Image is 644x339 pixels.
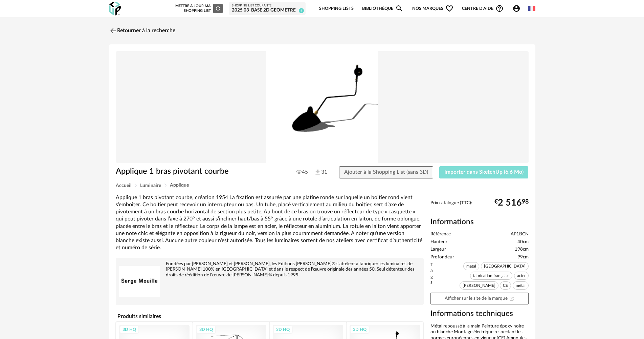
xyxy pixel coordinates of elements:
[463,262,479,270] span: metal
[116,194,424,252] div: Applique 1 bras pivotant courbe, création 1954 La fixation est assurée par une platine ronde sur ...
[170,183,189,188] span: Applique
[116,311,424,321] h4: Produits similaires
[116,183,529,188] div: Breadcrumb
[528,5,535,12] img: fr
[512,4,524,13] span: Account Circle icon
[509,296,514,300] span: Open In New icon
[119,261,160,302] img: brand logo
[470,272,512,280] span: fabrication française
[362,1,403,17] a: BibliothèqueMagnify icon
[319,1,354,17] a: Shopping Lists
[500,281,511,290] span: CE
[140,183,161,188] span: Luminaire
[517,254,529,260] span: 99cm
[412,1,453,17] span: Nos marques
[494,200,529,206] div: € 98
[512,4,520,13] span: Account Circle icon
[296,169,308,175] span: 45
[495,4,504,13] span: Help Circle Outline icon
[445,4,453,13] span: Heart Outline icon
[109,2,121,16] img: OXP
[430,200,529,213] div: Prix catalogue (TTC):
[109,23,175,38] a: Retourner à la recherche
[119,261,420,278] div: Fondées par [PERSON_NAME] et [PERSON_NAME], les Editions [PERSON_NAME]® s'attèlent à fabriquer le...
[430,231,451,237] span: Référence
[517,239,529,245] span: 40cm
[232,4,303,8] div: Shopping List courante
[430,239,447,245] span: Hauteur
[174,4,223,13] div: Mettre à jour ma Shopping List
[430,293,529,304] a: Afficher sur le site de la marqueOpen In New icon
[350,325,370,334] div: 3D HQ
[439,166,529,178] button: Importer dans SketchUp (6,6 Mo)
[430,254,454,260] span: Profondeur
[232,7,303,14] div: 2025 03_Base 2D Geometre
[430,262,435,291] span: Tags
[232,4,303,14] a: Shopping List courante 2025 03_Base 2D Geometre 8
[299,8,304,13] span: 8
[462,4,504,13] span: Centre d'aideHelp Circle Outline icon
[314,169,327,176] span: 31
[481,262,529,270] span: [GEOGRAPHIC_DATA]
[339,166,433,178] button: Ajouter à la Shopping List (sans 3D)
[116,183,131,188] span: Accueil
[116,51,529,163] img: Product pack shot
[444,169,524,175] span: Importer dans SketchUp (6,6 Mo)
[430,309,529,319] h3: Informations techniques
[395,4,403,13] span: Magnify icon
[109,27,117,35] img: svg+xml;base64,PHN2ZyB3aWR0aD0iMjQiIGhlaWdodD0iMjQiIHZpZXdCb3g9IjAgMCAyNCAyNCIgZmlsbD0ibm9uZSIgeG...
[116,166,284,177] h1: Applique 1 bras pivotant courbe
[513,281,529,290] span: métal
[511,231,529,237] span: AP1BCN
[273,325,293,334] div: 3D HQ
[119,325,139,334] div: 3D HQ
[314,169,321,176] img: Téléchargements
[460,281,498,290] span: [PERSON_NAME]
[515,247,529,253] span: 198cm
[498,200,522,206] span: 2 516
[430,217,529,227] h2: Informations
[430,247,446,253] span: Largeur
[215,6,221,10] span: Refresh icon
[514,272,529,280] span: acier
[196,325,216,334] div: 3D HQ
[344,169,428,175] span: Ajouter à la Shopping List (sans 3D)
